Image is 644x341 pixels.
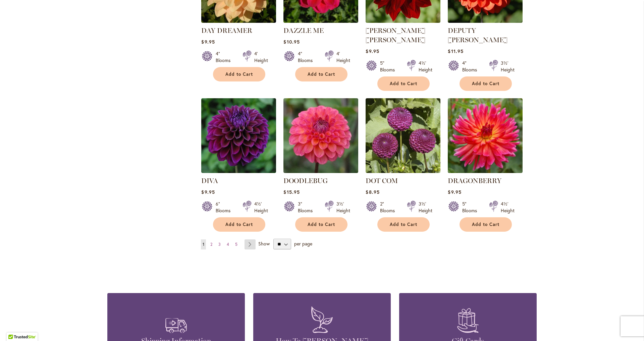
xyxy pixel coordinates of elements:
[235,242,237,247] span: 5
[295,67,347,81] button: Add to Cart
[225,71,253,77] span: Add to Cart
[419,201,432,214] div: 3½' Height
[390,81,417,87] span: Add to Cart
[283,18,358,24] a: DAZZLE ME
[213,67,265,81] button: Add to Cart
[298,50,317,64] div: 4" Blooms
[213,217,265,232] button: Add to Cart
[218,242,221,247] span: 3
[462,201,481,214] div: 5" Blooms
[201,168,276,174] a: Diva
[295,217,347,232] button: Add to Cart
[201,189,215,195] span: $9.95
[201,177,218,185] a: DIVA
[298,201,317,214] div: 3" Blooms
[448,48,463,54] span: $11.95
[366,98,440,173] img: DOT COM
[366,189,379,195] span: $8.95
[254,201,268,214] div: 4½' Height
[210,242,212,247] span: 2
[366,26,425,44] a: [PERSON_NAME] [PERSON_NAME]
[283,26,324,35] a: DAZZLE ME
[233,239,239,249] a: 5
[225,222,253,227] span: Add to Cart
[448,168,523,174] a: DRAGONBERRY
[216,201,234,214] div: 6" Blooms
[448,189,461,195] span: $9.95
[294,240,312,247] span: per page
[201,39,215,45] span: $9.95
[462,60,481,73] div: 4" Blooms
[366,177,398,185] a: DOT COM
[390,222,417,227] span: Add to Cart
[448,98,523,173] img: DRAGONBERRY
[377,217,430,232] button: Add to Cart
[217,239,222,249] a: 3
[225,239,231,249] a: 4
[283,189,300,195] span: $15.95
[380,201,399,214] div: 2" Blooms
[201,98,276,173] img: Diva
[366,18,440,24] a: DEBORA RENAE
[203,242,204,247] span: 1
[501,60,515,73] div: 3½' Height
[380,60,399,73] div: 5" Blooms
[460,217,512,232] button: Add to Cart
[201,18,276,24] a: DAY DREAMER
[366,48,379,54] span: $9.95
[254,50,268,64] div: 4' Height
[283,98,358,173] img: DOODLEBUG
[5,317,24,336] iframe: Launch Accessibility Center
[308,222,335,227] span: Add to Cart
[227,242,229,247] span: 4
[448,177,501,185] a: DRAGONBERRY
[419,60,432,73] div: 4½' Height
[283,168,358,174] a: DOODLEBUG
[308,71,335,77] span: Add to Cart
[336,50,350,64] div: 4' Height
[501,201,515,214] div: 4½' Height
[460,76,512,91] button: Add to Cart
[448,26,507,44] a: DEPUTY [PERSON_NAME]
[201,26,252,35] a: DAY DREAMER
[209,239,214,249] a: 2
[472,222,499,227] span: Add to Cart
[377,76,430,91] button: Add to Cart
[283,39,300,45] span: $10.95
[366,168,440,174] a: DOT COM
[283,177,328,185] a: DOODLEBUG
[216,50,234,64] div: 4" Blooms
[448,18,523,24] a: DEPUTY BOB
[336,201,350,214] div: 3½' Height
[258,240,270,247] span: Show
[472,81,499,87] span: Add to Cart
